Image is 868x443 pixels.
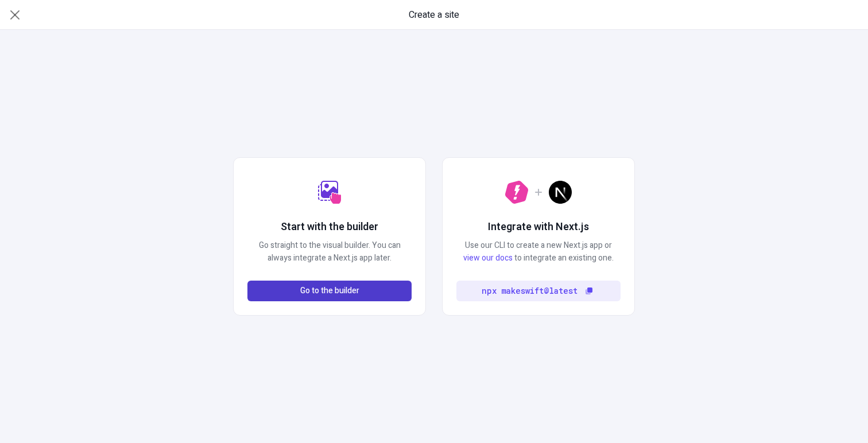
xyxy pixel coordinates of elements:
[409,8,459,22] span: Create a site
[456,239,621,265] p: Use our CLI to create a new Next.js app or to integrate an existing one.
[247,239,412,265] p: Go straight to the visual builder. You can always integrate a Next.js app later.
[463,252,513,264] a: view our docs
[281,220,378,235] h2: Start with the builder
[247,281,412,301] button: Go to the builder
[488,220,589,235] h2: Integrate with Next.js
[482,285,578,297] code: npx makeswift@latest
[300,285,359,297] span: Go to the builder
